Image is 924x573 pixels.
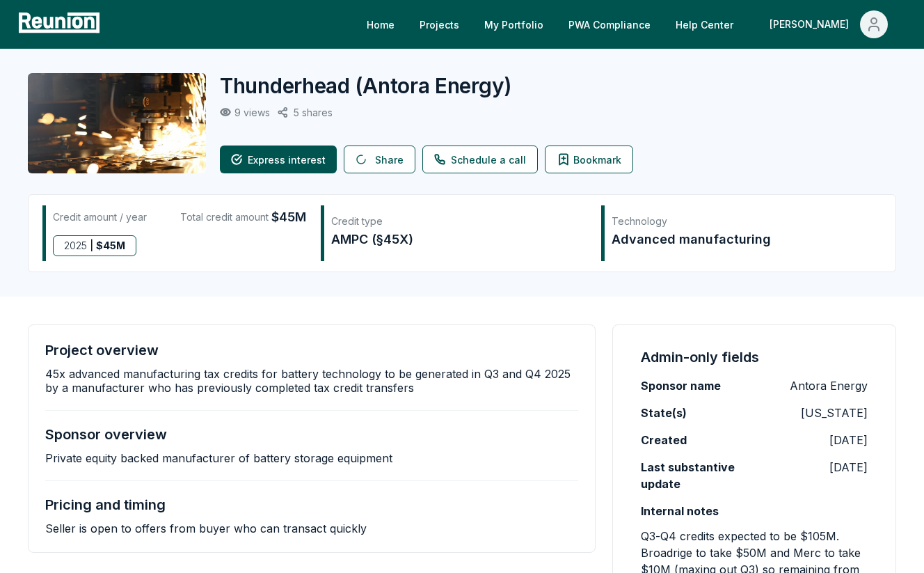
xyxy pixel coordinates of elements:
div: Advanced manufacturing [612,230,867,249]
img: Thunderhead [28,73,206,173]
label: State(s) [641,405,687,421]
div: Total credit amount [180,207,306,227]
label: Sponsor name [641,377,721,394]
a: My Portfolio [473,10,555,38]
span: ( Antora Energy ) [355,73,512,98]
h4: Project overview [45,342,159,359]
span: $45M [271,207,306,227]
p: [DATE] [829,459,868,476]
div: Credit type [331,214,587,228]
span: $ 45M [96,236,125,256]
p: 9 views [234,107,270,118]
p: 5 shares [294,107,333,118]
p: 45x advanced manufacturing tax credits for battery technology to be generated in Q3 and Q4 2025 b... [45,367,578,395]
a: Help Center [664,10,744,38]
button: [PERSON_NAME] [758,10,899,38]
button: Express interest [220,146,337,173]
p: [DATE] [829,432,868,448]
p: Private equity backed manufacturer of battery storage equipment [45,451,392,465]
a: Schedule a call [422,146,538,173]
label: Internal notes [641,503,719,519]
h2: Thunderhead [220,73,512,98]
button: Share [344,146,415,173]
label: Last substantive update [641,459,754,492]
a: PWA Compliance [557,10,662,38]
button: Bookmark [545,146,633,173]
nav: Main [356,10,910,38]
p: Antora Energy [790,377,868,394]
div: [PERSON_NAME] [770,10,854,38]
div: Credit amount / year [53,207,147,227]
div: Technology [612,214,867,228]
a: Home [356,10,406,38]
h4: Admin-only fields [641,347,759,367]
span: | [90,236,93,256]
p: [US_STATE] [801,405,868,421]
h4: Sponsor overview [45,426,167,443]
h4: Pricing and timing [45,496,166,513]
div: AMPC (§45X) [331,230,587,249]
a: Projects [408,10,470,38]
span: 2025 [64,236,87,256]
p: Seller is open to offers from buyer who can transact quickly [45,521,367,535]
label: Created [641,432,687,448]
